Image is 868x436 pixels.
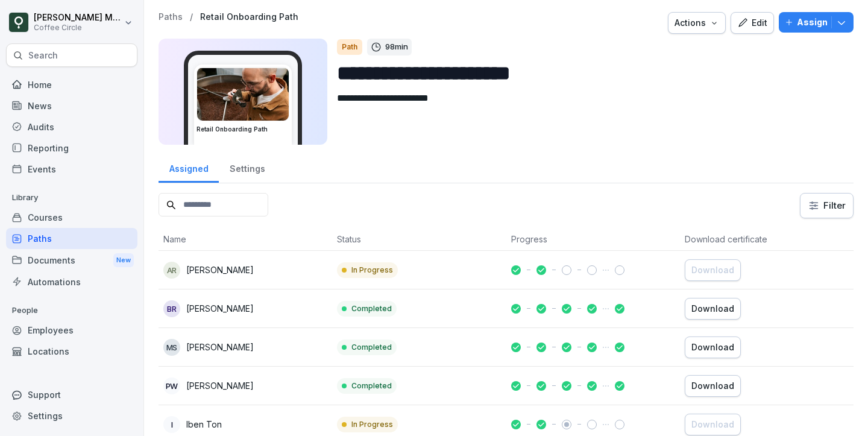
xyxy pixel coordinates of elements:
[186,418,222,431] p: Iben Ton
[506,228,680,251] th: Progress
[685,298,741,320] button: Download
[219,152,275,183] a: Settings
[6,137,137,159] a: Reporting
[332,228,506,251] th: Status
[159,228,332,251] th: Name
[351,419,393,430] p: In Progress
[200,12,298,22] a: Retail Onboarding Path
[337,39,362,55] div: Path
[797,16,828,29] p: Assign
[6,95,137,116] a: News
[6,228,137,249] a: Paths
[6,384,137,405] div: Support
[6,249,137,271] div: Documents
[351,303,392,314] p: Completed
[6,116,137,137] a: Audits
[34,24,122,32] p: Coffee Circle
[163,339,180,356] div: MS
[34,13,122,23] p: [PERSON_NAME] Moschioni
[351,381,392,391] p: Completed
[186,341,254,353] p: [PERSON_NAME]
[113,253,134,267] div: New
[680,228,854,251] th: Download certificate
[6,207,137,228] a: Courses
[685,259,741,281] button: Download
[197,68,289,121] img: ju69e8q26uxywwrqghxyqon3.png
[159,152,219,183] a: Assigned
[691,341,734,354] div: Download
[186,302,254,315] p: [PERSON_NAME]
[691,379,734,393] div: Download
[163,262,180,279] div: AR
[186,379,254,392] p: [PERSON_NAME]
[6,249,137,271] a: DocumentsNew
[675,16,719,30] div: Actions
[6,301,137,320] p: People
[6,320,137,341] a: Employees
[737,16,767,30] div: Edit
[691,418,734,431] div: Download
[6,405,137,426] a: Settings
[163,416,180,433] div: I
[163,300,180,317] div: BR
[351,265,393,276] p: In Progress
[691,264,734,277] div: Download
[800,194,853,218] button: Filter
[6,188,137,207] p: Library
[351,342,392,353] p: Completed
[197,125,289,134] h3: Retail Onboarding Path
[159,12,183,22] a: Paths
[28,49,58,62] p: Search
[668,12,726,34] button: Actions
[685,414,741,435] button: Download
[6,74,137,95] a: Home
[385,41,408,53] p: 98 min
[808,200,846,212] div: Filter
[731,12,774,34] button: Edit
[6,271,137,292] a: Automations
[6,159,137,180] a: Events
[685,375,741,397] button: Download
[163,378,180,394] div: PW
[691,302,734,315] div: Download
[186,264,254,276] p: [PERSON_NAME]
[779,12,854,33] button: Assign
[190,12,193,22] p: /
[6,341,137,362] a: Locations
[685,336,741,358] button: Download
